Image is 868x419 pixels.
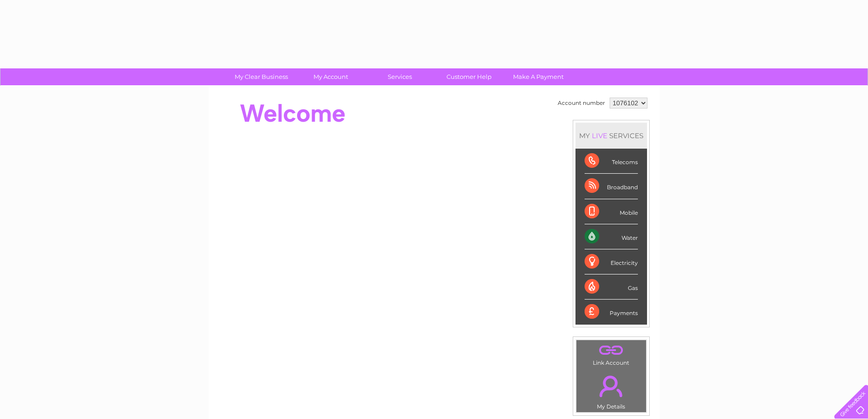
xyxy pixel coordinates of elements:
div: Payments [585,300,638,324]
div: Telecoms [585,149,638,174]
div: Water [585,224,638,249]
a: Customer Help [431,68,507,85]
a: Make A Payment [501,68,576,85]
div: MY SERVICES [575,123,647,149]
a: Services [362,68,437,85]
div: Broadband [585,174,638,199]
div: Gas [585,274,638,300]
td: Link Account [576,340,647,368]
a: . [579,370,644,402]
td: Account number [555,95,607,111]
div: LIVE [590,131,609,140]
a: My Clear Business [224,68,299,85]
a: . [579,342,644,358]
td: My Details [576,368,647,413]
div: Mobile [585,199,638,224]
a: My Account [293,68,368,85]
div: Electricity [585,249,638,274]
